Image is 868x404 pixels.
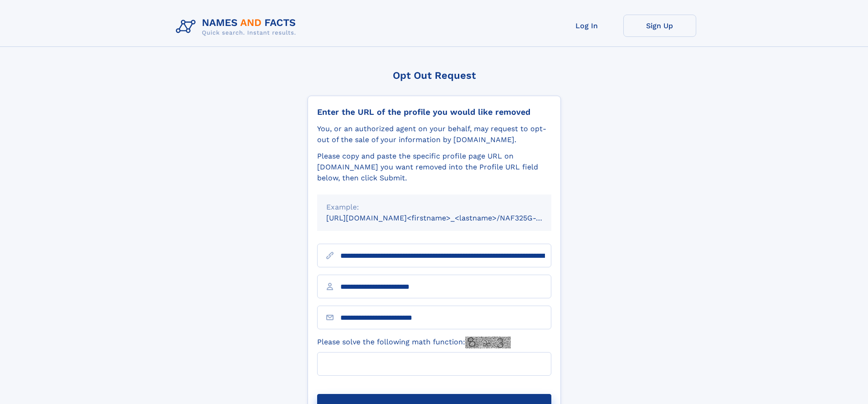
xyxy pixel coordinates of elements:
a: Sign Up [623,15,696,37]
div: Opt Out Request [308,70,561,81]
div: Please copy and paste the specific profile page URL on [DOMAIN_NAME] you want removed into the Pr... [317,151,551,184]
label: Please solve the following math function: [317,337,511,348]
div: You, or an authorized agent on your behalf, may request to opt-out of the sale of your informatio... [317,123,551,145]
div: Enter the URL of the profile you would like removed [317,107,551,117]
small: [URL][DOMAIN_NAME]<firstname>_<lastname>/NAF325G-xxxxxxxx [326,214,569,222]
div: Example: [326,202,542,213]
a: Log In [550,15,623,37]
img: Logo Names and Facts [172,15,303,39]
